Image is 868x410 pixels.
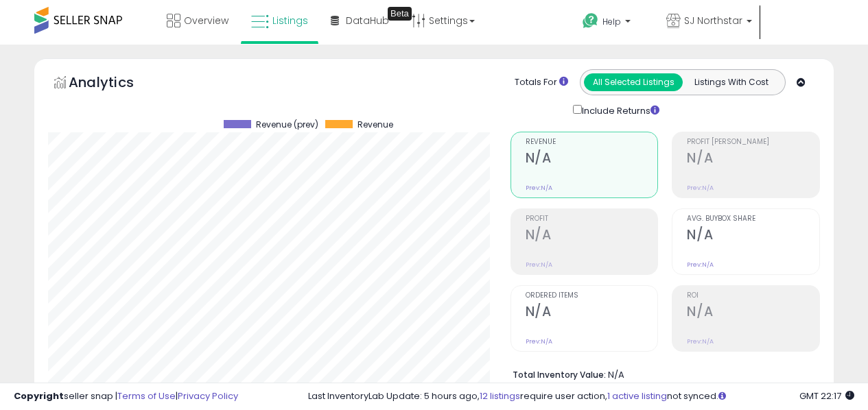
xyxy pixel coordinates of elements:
span: 2025-09-14 22:17 GMT [799,389,854,402]
a: Privacy Policy [178,389,238,402]
a: Help [572,2,654,45]
span: Listings [272,14,308,27]
small: Prev: N/A [526,184,552,192]
button: Listings With Cost [682,73,781,91]
span: Revenue (prev) [256,120,318,130]
h2: N/A [526,227,658,245]
div: Totals For [515,76,568,89]
h2: N/A [526,150,658,169]
h2: N/A [687,227,819,245]
a: 1 active listing [607,389,667,402]
a: 12 listings [480,389,520,402]
span: Ordered Items [526,292,658,300]
h2: N/A [687,304,819,322]
span: Revenue [357,120,393,130]
span: ROI [687,292,819,300]
b: Total Inventory Value: [513,369,606,381]
small: Prev: N/A [526,337,552,346]
span: SJ Northstar [684,14,742,27]
a: Terms of Use [117,389,176,402]
h2: N/A [687,150,819,169]
div: seller snap | | [14,390,238,403]
small: Prev: N/A [526,261,552,269]
button: All Selected Listings [584,73,683,91]
h2: N/A [526,304,658,322]
span: Avg. Buybox Share [687,215,819,223]
div: Include Returns [563,102,676,118]
h5: Analytics [69,73,161,95]
li: N/A [513,365,810,382]
div: Last InventoryLab Update: 5 hours ago, require user action, not synced. [308,390,854,403]
strong: Copyright [14,389,64,402]
small: Prev: N/A [687,261,714,269]
i: Get Help [582,12,599,29]
small: Prev: N/A [687,184,714,192]
span: Profit [PERSON_NAME] [687,138,819,146]
small: Prev: N/A [687,337,714,346]
span: DataHub [346,14,389,27]
span: Help [602,16,621,27]
span: Revenue [526,138,658,146]
span: Overview [184,14,228,27]
div: Tooltip anchor [388,7,412,21]
span: Profit [526,215,658,223]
